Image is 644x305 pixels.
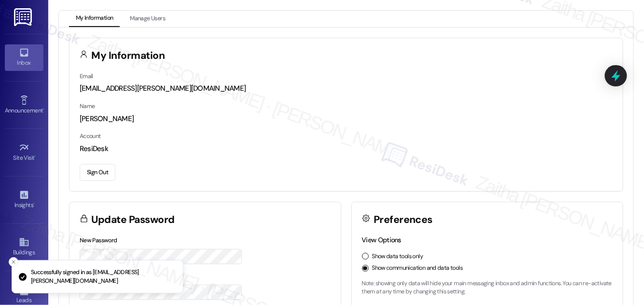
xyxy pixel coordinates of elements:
[80,236,117,244] label: New Password
[9,257,18,267] button: Close toast
[80,144,613,154] div: ResiDesk
[80,164,115,181] button: Sign Out
[35,153,36,160] span: •
[362,236,402,244] label: View Options
[123,11,172,27] button: Manage Users
[5,234,43,260] a: Buildings
[80,72,93,80] label: Email
[31,268,175,285] p: Successfully signed in as [EMAIL_ADDRESS][PERSON_NAME][DOMAIN_NAME]
[80,83,613,94] div: [EMAIL_ADDRESS][PERSON_NAME][DOMAIN_NAME]
[33,200,35,207] span: •
[80,114,613,124] div: [PERSON_NAME]
[362,279,613,296] p: Note: showing only data will hide your main messaging inbox and admin functions. You can re-activ...
[5,187,43,213] a: Insights •
[5,44,43,70] a: Inbox
[374,215,433,225] h3: Preferences
[372,252,423,261] label: Show data tools only
[43,106,44,112] span: •
[92,215,175,225] h3: Update Password
[5,139,43,166] a: Site Visit •
[80,102,95,110] label: Name
[92,51,165,61] h3: My Information
[69,11,120,27] button: My Information
[372,264,463,273] label: Show communication and data tools
[14,8,34,26] img: ResiDesk Logo
[80,132,101,140] label: Account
